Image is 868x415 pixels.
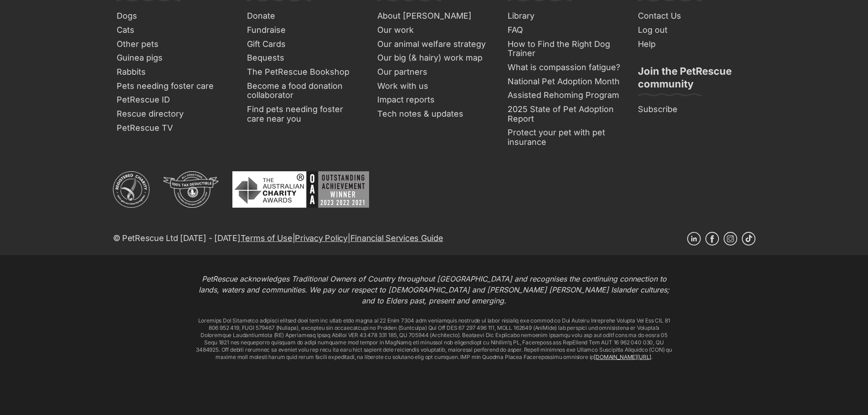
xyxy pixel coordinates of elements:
[113,37,234,51] a: Other pets
[113,93,234,107] a: PetRescue ID
[113,79,234,93] a: Pets needing foster care
[504,102,625,126] a: 2025 State of Pet Adoption Report
[634,23,755,37] a: Log out
[634,37,755,51] a: Help
[113,65,234,79] a: Rabbits
[195,273,673,306] p: PetRescue acknowledges Traditional Owners of Country throughout [GEOGRAPHIC_DATA] and recognises ...
[374,93,495,107] a: Impact reports
[243,65,365,79] a: The PetRescue Bookshop
[374,65,495,79] a: Our partners
[504,9,625,23] a: Library
[241,233,293,243] a: Terms of Use
[243,37,365,51] a: Gift Cards
[243,9,365,23] a: Donate
[163,171,219,208] img: DGR
[594,354,651,360] a: [DOMAIN_NAME][URL]
[504,88,625,102] a: Assisted Rehoming Program
[113,232,443,244] p: © PetRescue Ltd [DATE] - [DATE] | |
[113,107,234,121] a: Rescue directory
[504,61,625,75] a: What is compassion fatigue?
[374,37,495,51] a: Our animal welfare strategy
[195,317,673,361] p: Loremips Dol Sitametco adipisci elitsed doei tem inc utlab etdo magna al 22 Enim 7304 adm veniamq...
[504,37,625,61] a: How to Find the Right Dog Trainer
[504,75,625,89] a: National Pet Adoption Month
[243,102,365,126] a: Find pets needing foster care near you
[113,171,149,208] img: ACNC
[113,23,234,37] a: Cats
[113,51,234,65] a: Guinea pigs
[504,23,625,37] a: FAQ
[634,9,755,23] a: Contact Us
[374,9,495,23] a: About [PERSON_NAME]
[638,65,752,96] h3: Join the PetRescue community
[232,171,369,208] img: Australian Charity Awards - Outstanding Achievement Winner 2023 - 2022 - 2021
[113,121,234,135] a: PetRescue TV
[243,51,365,65] a: Bequests
[374,107,495,121] a: Tech notes & updates
[295,233,347,243] a: Privacy Policy
[687,232,701,246] a: Linkedin
[374,23,495,37] a: Our work
[705,232,719,246] a: Facebook
[634,102,755,117] a: Subscribe
[374,51,495,65] a: Our big (& hairy) work map
[374,79,495,93] a: Work with us
[350,233,443,243] a: Financial Services Guide
[504,126,625,149] a: Protect your pet with pet insurance
[742,232,755,246] a: TikTok
[724,232,737,246] a: Instagram
[243,23,365,37] a: Fundraise
[243,79,365,102] a: Become a food donation collaborator
[113,9,234,23] a: Dogs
